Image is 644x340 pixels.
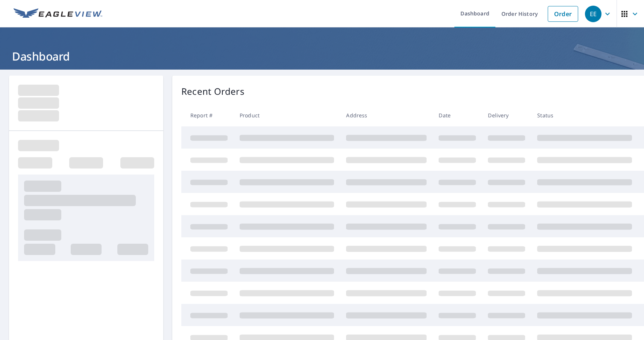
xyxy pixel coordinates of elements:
[234,104,340,126] th: Product
[433,104,482,126] th: Date
[482,104,531,126] th: Delivery
[531,104,638,126] th: Status
[9,49,635,64] h1: Dashboard
[585,6,601,22] div: EE
[181,104,234,126] th: Report #
[181,85,245,98] p: Recent Orders
[340,104,433,126] th: Address
[548,6,578,22] a: Order
[14,8,102,20] img: EV Logo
